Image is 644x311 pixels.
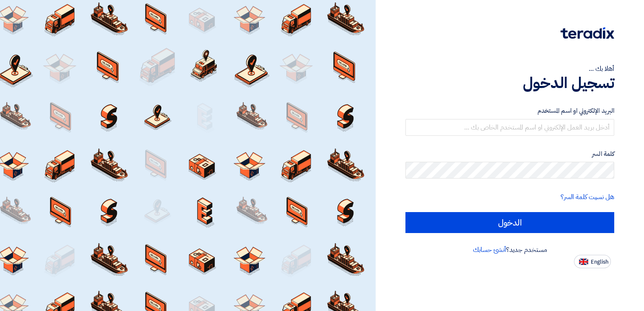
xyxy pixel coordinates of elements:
[574,255,611,268] button: English
[405,64,614,74] div: أهلا بك ...
[405,106,614,116] label: البريد الإلكتروني او اسم المستخدم
[591,259,608,265] span: English
[405,212,614,233] input: الدخول
[405,149,614,159] label: كلمة السر
[473,245,506,255] a: أنشئ حسابك
[561,192,614,202] a: هل نسيت كلمة السر؟
[561,27,614,39] img: Teradix logo
[405,119,614,136] input: أدخل بريد العمل الإلكتروني او اسم المستخدم الخاص بك ...
[579,259,588,265] img: en-US.png
[405,74,614,92] h1: تسجيل الدخول
[405,245,614,255] div: مستخدم جديد؟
